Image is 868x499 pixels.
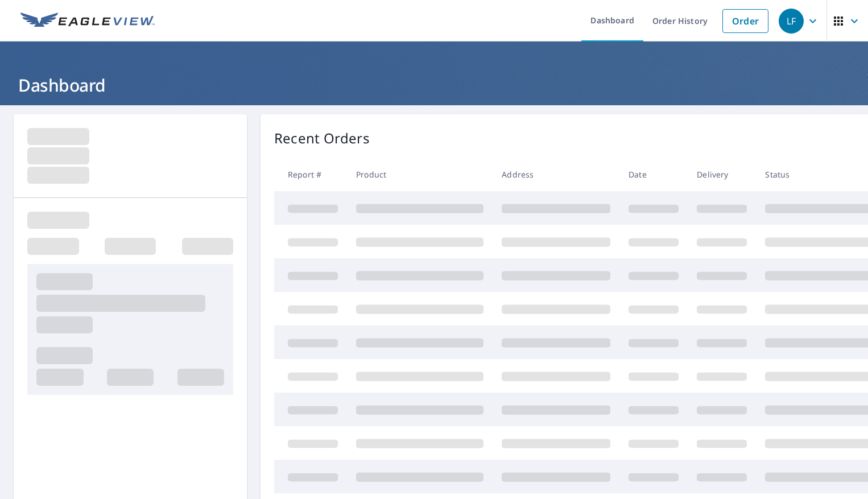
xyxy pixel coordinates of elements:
[20,13,155,30] img: EV Logo
[274,158,347,191] th: Report #
[688,158,756,191] th: Delivery
[493,158,619,191] th: Address
[347,158,493,191] th: Product
[14,73,854,97] h1: Dashboard
[779,9,804,34] div: LF
[722,9,768,33] a: Order
[274,128,370,149] p: Recent Orders
[619,158,688,191] th: Date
